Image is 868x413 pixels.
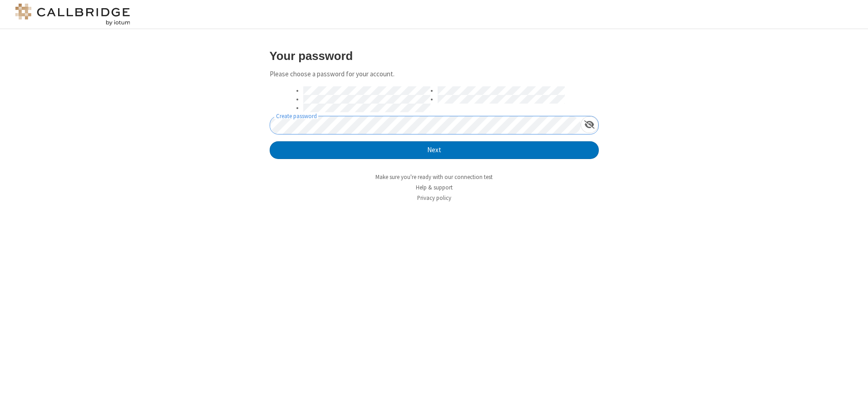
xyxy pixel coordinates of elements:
a: Help & support [416,184,453,191]
a: Privacy policy [417,194,451,202]
button: Next [270,141,599,159]
a: Make sure you're ready with our connection test [375,173,493,181]
img: logo@2x.png [14,4,132,25]
input: Create password [270,116,581,134]
h3: Your password [270,50,599,62]
p: Please choose a password for your account. [270,69,599,80]
div: Show password [581,116,598,133]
